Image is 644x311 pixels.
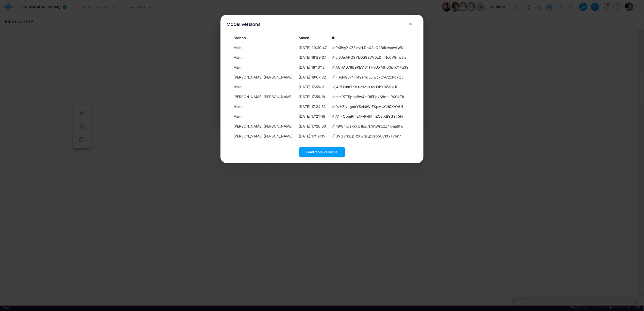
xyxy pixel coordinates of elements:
[332,55,336,60] span: Copy hyperlink to this version of the model
[231,52,296,62] td: Main
[332,114,336,119] span: Copy hyperlink to this version of the model
[227,21,261,28] div: Model versions
[299,147,345,157] button: Load more versions
[296,112,330,121] td: [DATE] 17:21:48
[332,74,336,80] span: Copy hyperlink to this version of the model
[336,104,405,109] span: 0zHZNbgmrYSzlaIWrFKpMUCd0XrOrU1_
[332,133,336,139] span: Copy hyperlink to this version of the model
[332,123,336,129] span: Copy hyperlink to this version of the model
[296,62,330,72] td: [DATE] 18:10:13
[332,84,336,89] span: Copy hyperlink to this version of the model
[336,133,401,139] span: UVGZfkjUpRtXwgiI_pVep5UVktYF7bn7
[231,33,296,43] th: Branch
[336,65,409,70] span: ACHA078B9KE5131THvGXMH00pTcYPq39
[231,92,296,102] td: [PERSON_NAME] [PERSON_NAME]
[332,65,336,70] span: Copy hyperlink to this version of the model
[330,33,413,43] th: ID
[336,55,406,60] span: cI6JejAPQ9YbDd9EVV0zDmNo6V9nw8ls
[409,21,412,27] span: ×
[296,131,330,141] td: [DATE] 17:19:05
[336,94,404,99] span: mmP7TEpbvBw4mDIEPpxS8qnLRKGlITIt
[231,43,296,53] td: Main
[332,45,336,50] span: Copy hyperlink to this version of the model
[296,82,330,92] td: [DATE] 17:59:11
[296,43,330,53] td: [DATE] 20:39:47
[336,45,404,50] span: PK5vyXUZEicvH.DbX2aG2BtiLVspwfWN
[231,82,296,92] td: Main
[336,114,403,119] span: A1hrQbmRfn21jwKvIMmZQziXB9G9T5Fj
[231,72,296,82] td: [PERSON_NAME] [PERSON_NAME]
[404,18,417,30] button: Close
[231,62,296,72] td: Main
[336,84,399,89] span: j4PExuhtTKV.0rd218.roH9bY8l5sQHH
[296,92,330,102] td: [DATE] 17:56:18
[231,102,296,112] td: Main
[296,121,330,131] td: [DATE] 17:20:03
[296,33,330,43] th: Local date/time when this version was saved
[336,74,404,80] span: FHoNGJ74Tr49zrrqu5IwckCvC2xPgkQu
[231,131,296,141] td: [PERSON_NAME] [PERSON_NAME]
[332,104,336,109] span: Copy hyperlink to this version of the model
[231,112,296,121] td: Main
[296,102,330,112] td: [DATE] 17:24:52
[296,72,330,82] td: [DATE] 18:07:32
[336,123,404,129] span: l19WmuIsRkHp1Es_N.WjWnxzZ4xma6fw
[332,94,336,99] span: Copy hyperlink to this version of the model
[231,121,296,131] td: [PERSON_NAME] [PERSON_NAME]
[296,52,330,62] td: [DATE] 18:29:37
